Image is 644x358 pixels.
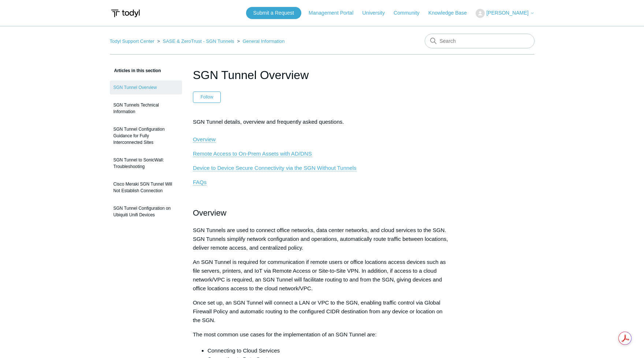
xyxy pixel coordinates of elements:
[110,177,182,198] a: Cisco Meraki SGN Tunnel Will Not Establish Connection
[110,68,161,73] span: Articles in this section
[193,299,443,323] span: Once set up, an SGN Tunnel will connect a LAN or VPC to the SGN, enabling traffic control via Glo...
[110,38,155,44] a: Todyl Support Center
[362,9,392,17] a: University
[309,9,361,17] a: Management Portal
[208,347,280,354] span: Connecting to Cloud Services
[193,136,216,143] a: Overview
[193,150,312,157] a: Remote Access to On-Prem Assets with AD/DNS
[425,34,535,48] input: Search
[193,150,312,157] span: Remote Access to On-Prem Assets with AD/DNS
[394,9,427,17] a: Community
[193,165,357,171] a: Device to Device Secure Connectivity via the SGN Without Tunnels
[193,92,221,102] button: Follow Article
[193,259,446,291] span: An SGN Tunnel is required for communication if remote users or office locations access devices su...
[193,179,207,185] span: FAQs
[193,165,357,171] span: Device to Device Secure Connectivity via the SGN Without Tunnels
[193,331,377,338] span: The most common use cases for the implementation of an SGN Tunnel are:
[110,122,182,149] a: SGN Tunnel Configuration Guidance for Fully Interconnected Sites
[110,201,182,222] a: SGN Tunnel Configuration on Ubiquiti Unifi Devices
[476,9,534,18] button: [PERSON_NAME]
[110,81,182,94] a: SGN Tunnel Overview
[110,98,182,119] a: SGN Tunnels Technical Information
[235,38,284,44] li: General Information
[243,38,285,44] a: General Information
[156,38,235,44] li: SASE & ZeroTrust - SGN Tunnels
[110,7,141,20] img: Todyl Support Center Help Center home page
[428,9,474,17] a: Knowledge Base
[193,227,448,251] span: SGN Tunnels are used to connect office networks, data center networks, and cloud services to the ...
[246,7,301,19] a: Submit a Request
[193,179,207,186] a: FAQs
[193,208,227,217] span: Overview
[193,66,451,84] h1: SGN Tunnel Overview
[110,153,182,174] a: SGN Tunnel to SonicWall: Troubleshooting
[163,38,234,44] a: SASE & ZeroTrust - SGN Tunnels
[486,10,528,16] span: [PERSON_NAME]
[110,38,156,44] li: Todyl Support Center
[193,119,344,143] span: SGN Tunnel details, overview and frequently asked questions.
